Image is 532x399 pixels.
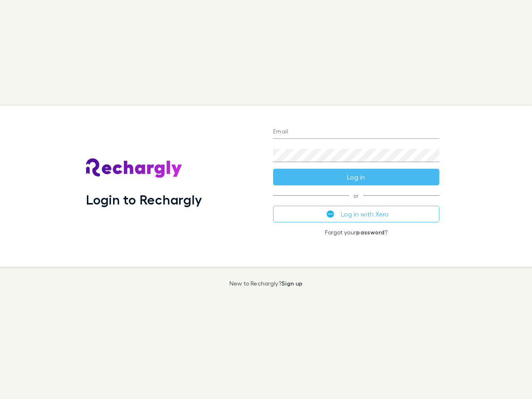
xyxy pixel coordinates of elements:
p: Forgot your ? [273,229,439,236]
img: Xero's logo [327,210,334,218]
a: password [356,229,384,236]
button: Log in [273,169,439,185]
button: Log in with Xero [273,206,439,222]
p: New to Rechargly? [229,280,303,287]
span: or [273,195,439,196]
h1: Login to Rechargly [86,192,202,207]
a: Sign up [281,280,303,287]
img: Rechargly's Logo [86,158,182,178]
